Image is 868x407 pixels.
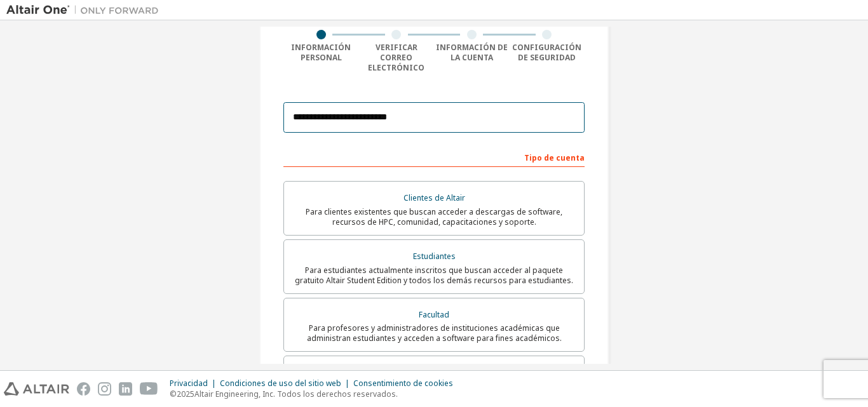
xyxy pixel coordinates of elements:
img: Altair Uno [6,4,165,17]
font: Clientes de Altair [403,192,465,203]
img: instagram.svg [98,382,111,396]
font: Altair Engineering, Inc. Todos los derechos reservados. [194,389,398,399]
font: Verificar correo electrónico [368,42,424,73]
font: Privacidad [170,378,208,389]
font: Estudiantes [413,251,456,262]
font: Información de la cuenta [436,42,508,63]
img: youtube.svg [140,382,158,396]
font: Para estudiantes actualmente inscritos que buscan acceder al paquete gratuito Altair Student Edit... [295,265,573,286]
font: Para profesores y administradores de instituciones académicas que administran estudiantes y acced... [307,323,562,344]
font: Facultad [419,309,449,320]
img: linkedin.svg [119,382,132,396]
font: 2025 [177,389,194,399]
font: Tipo de cuenta [524,152,585,163]
font: Consentimiento de cookies [353,378,453,389]
img: altair_logo.svg [4,382,69,396]
font: Configuración de seguridad [512,42,581,63]
font: Para clientes existentes que buscan acceder a descargas de software, recursos de HPC, comunidad, ... [306,206,562,227]
img: facebook.svg [77,382,90,396]
font: © [170,389,177,399]
font: Información personal [291,42,351,63]
font: Condiciones de uso del sitio web [220,378,341,389]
